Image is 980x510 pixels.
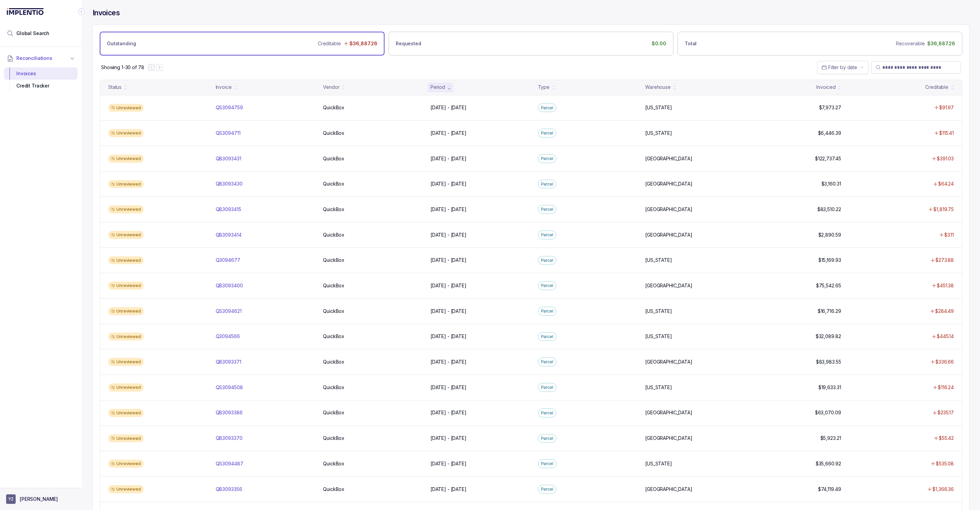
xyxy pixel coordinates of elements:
p: QuickBox [323,486,344,493]
p: Parcel [541,181,553,188]
div: Reconciliations [4,66,78,94]
p: [GEOGRAPHIC_DATA] [645,232,692,238]
button: Reconciliations [4,51,78,66]
p: QS3094711 [216,130,241,137]
p: [DATE] - [DATE] [430,460,467,467]
button: User initials[PERSON_NAME] [6,494,76,504]
p: Parcel [541,333,553,340]
p: [DATE] - [DATE] [430,333,467,340]
p: QuickBox [323,358,344,365]
p: QuickBox [323,460,344,467]
p: $391.03 [937,155,954,162]
p: $445.14 [937,333,954,340]
p: QuickBox [323,155,344,162]
p: [DATE] - [DATE] [430,409,467,416]
div: Unreviewed [108,129,144,137]
div: Unreviewed [108,383,144,392]
p: Parcel [541,486,553,493]
p: [DATE] - [DATE] [430,486,467,493]
p: $1,366.36 [932,486,954,493]
p: Parcel [541,206,553,213]
p: $91.97 [939,104,954,111]
div: Unreviewed [108,256,144,265]
p: [DATE] - [DATE] [430,308,467,315]
p: $64.24 [938,180,954,187]
p: [GEOGRAPHIC_DATA] [645,409,692,416]
p: QuickBox [323,257,344,264]
div: Unreviewed [108,104,144,112]
p: QuickBox [323,232,344,238]
p: QuickBox [323,180,344,187]
p: $6,446.39 [818,130,841,137]
p: $36,887.26 [349,40,377,47]
p: QB3093371 [216,358,241,365]
div: Credit Tracker [10,80,72,92]
div: Unreviewed [108,205,144,213]
p: $535.08 [936,460,954,467]
p: $32,089.82 [816,333,841,340]
div: Status [108,84,121,91]
p: [US_STATE] [645,130,672,137]
p: QuickBox [323,384,344,391]
p: [PERSON_NAME] [20,496,58,503]
p: $75,542.65 [816,282,841,289]
div: Collapse Icon [78,7,86,16]
p: [US_STATE] [645,384,672,391]
p: Parcel [541,435,553,442]
button: Date Range Picker [817,61,868,74]
p: QS3094487 [216,460,243,467]
p: Parcel [541,232,553,238]
p: $15,169.93 [818,257,841,264]
p: $19,633.31 [818,384,841,391]
div: Unreviewed [108,231,144,239]
p: Parcel [541,257,553,264]
span: User initials [6,494,16,504]
p: Q3094566 [216,333,240,340]
p: Parcel [541,308,553,315]
p: [DATE] - [DATE] [430,206,467,213]
p: $83,510.22 [817,206,841,213]
p: QS3094508 [216,384,243,391]
span: Global Search [16,30,49,37]
p: $1,819.75 [933,206,954,213]
p: [DATE] - [DATE] [430,257,467,264]
p: $3.11 [944,232,954,238]
p: [DATE] - [DATE] [430,384,467,391]
p: QuickBox [323,409,344,416]
p: QS3094759 [216,104,243,111]
p: Parcel [541,282,553,289]
p: QB3093430 [216,180,243,187]
p: [DATE] - [DATE] [430,232,467,238]
p: $36,887.26 [927,40,955,47]
p: QuickBox [323,435,344,442]
p: $74,119.49 [818,486,841,493]
p: Outstanding [107,40,136,47]
p: Total [685,40,697,47]
p: QB3093431 [216,155,241,162]
p: QuickBox [323,282,344,289]
p: [GEOGRAPHIC_DATA] [645,435,692,442]
button: Next Page [156,64,163,71]
div: Invoice [216,84,232,91]
p: [DATE] - [DATE] [430,180,467,187]
p: Parcel [541,384,553,391]
p: [DATE] - [DATE] [430,358,467,365]
p: $55.42 [939,435,954,442]
p: QB3093400 [216,282,243,289]
p: [GEOGRAPHIC_DATA] [645,486,692,493]
p: QB3093370 [216,435,243,442]
p: $5,923.21 [820,435,841,442]
div: Unreviewed [108,409,144,417]
p: [DATE] - [DATE] [430,104,467,111]
p: [GEOGRAPHIC_DATA] [645,180,692,187]
p: Requested [396,40,421,47]
p: $3,160.31 [821,180,841,187]
p: $83,983.55 [816,358,841,365]
p: QS3094621 [216,308,242,315]
p: [DATE] - [DATE] [430,155,467,162]
p: $235.17 [937,409,954,416]
p: QuickBox [323,104,344,111]
p: Parcel [541,130,553,137]
div: Unreviewed [108,485,144,493]
div: Unreviewed [108,155,144,163]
